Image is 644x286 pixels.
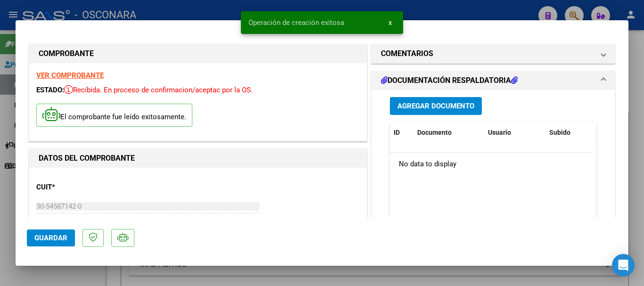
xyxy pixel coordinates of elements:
[413,123,484,143] datatable-header-cell: Documento
[381,48,433,59] h1: COMENTARIOS
[390,97,482,114] button: Agregar Documento
[39,154,135,163] strong: DATOS DEL COMPROBANTE
[484,123,545,143] datatable-header-cell: Usuario
[372,44,615,63] mat-expansion-panel-header: COMENTARIOS
[381,75,518,86] h1: DOCUMENTACIÓN RESPALDATORIA
[390,123,413,143] datatable-header-cell: ID
[36,182,133,193] p: CUIT
[36,86,64,94] span: ESTADO:
[372,90,615,286] div: DOCUMENTACIÓN RESPALDATORIA
[593,123,640,143] datatable-header-cell: Acción
[39,49,94,58] strong: COMPROBANTE
[36,71,104,80] a: VER COMPROBANTE
[549,129,570,136] span: Subido
[64,86,253,94] span: Recibida. En proceso de confirmacion/aceptac por la OS.
[248,18,344,27] span: Operación de creación exitosa
[36,104,192,127] p: El comprobante fue leído exitosamente.
[417,129,452,136] span: Documento
[488,129,511,136] span: Usuario
[545,123,593,143] datatable-header-cell: Subido
[27,229,75,246] button: Guardar
[388,18,392,27] span: x
[372,71,615,90] mat-expansion-panel-header: DOCUMENTACIÓN RESPALDATORIA
[612,254,635,277] div: Open Intercom Messenger
[34,234,67,242] span: Guardar
[397,102,474,111] span: Agregar Documento
[390,153,593,176] div: No data to display
[394,129,400,136] span: ID
[381,14,399,31] button: x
